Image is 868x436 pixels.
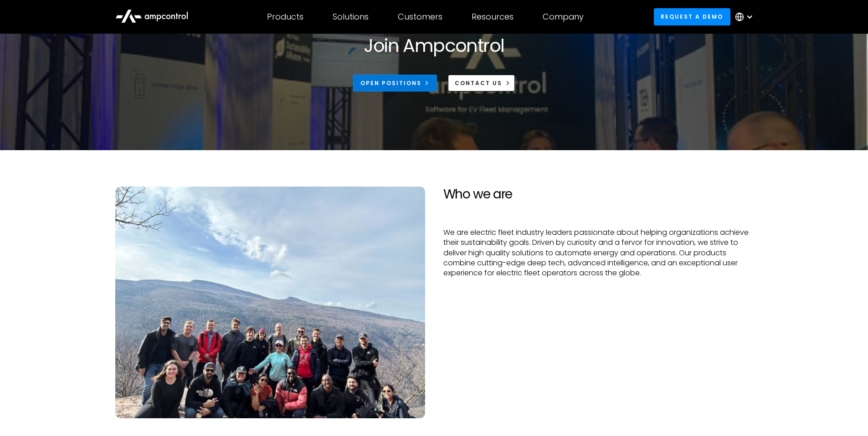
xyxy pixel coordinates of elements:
div: Solutions [333,12,369,22]
h2: Who we are [443,187,753,202]
div: Company [543,12,584,22]
a: Open Positions [353,75,437,91]
p: We are electric fleet industry leaders passionate about helping organizations achieve their susta... [443,228,753,279]
a: Request a demo [654,8,730,25]
h1: Join Ampcontrol [364,35,504,56]
div: Resources [472,12,514,22]
a: CONTACT US [448,75,515,91]
div: Open Positions [360,79,421,87]
div: Products [267,12,303,22]
div: CONTACT US [455,79,502,87]
div: Customers [398,12,442,22]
